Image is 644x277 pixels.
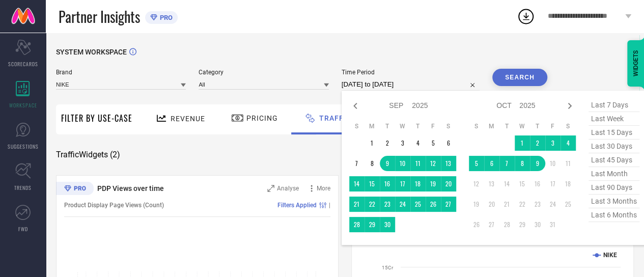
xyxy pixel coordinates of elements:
[484,122,499,130] th: Monday
[380,217,395,232] td: Tue Sep 30 2025
[589,112,639,126] span: last week
[469,156,484,171] td: Sun Oct 05 2025
[426,156,441,171] td: Fri Sep 12 2025
[342,78,480,91] input: Select time period
[382,265,394,270] text: 15Cr
[410,122,426,130] th: Thursday
[395,122,410,130] th: Wednesday
[515,176,530,191] td: Wed Oct 15 2025
[319,114,351,122] span: Traffic
[56,182,94,197] div: Premium
[380,176,395,191] td: Tue Sep 16 2025
[484,156,499,171] td: Mon Oct 06 2025
[530,156,545,171] td: Thu Oct 09 2025
[492,69,547,86] button: Search
[530,197,545,212] td: Thu Oct 23 2025
[365,122,380,130] th: Monday
[410,197,426,212] td: Thu Sep 25 2025
[545,197,561,212] td: Fri Oct 24 2025
[277,202,317,209] span: Filters Applied
[410,176,426,191] td: Thu Sep 18 2025
[342,69,480,76] span: Time Period
[349,122,365,130] th: Sunday
[469,122,484,130] th: Sunday
[395,176,410,191] td: Wed Sep 17 2025
[589,140,639,153] span: last 30 days
[365,156,380,171] td: Mon Sep 08 2025
[61,112,132,124] span: Filter By Use-Case
[8,143,39,150] span: SUGGESTIONS
[561,135,576,151] td: Sat Oct 04 2025
[349,100,361,112] div: Previous month
[441,156,456,171] td: Sat Sep 13 2025
[365,176,380,191] td: Mon Sep 15 2025
[530,135,545,151] td: Thu Oct 02 2025
[561,176,576,191] td: Sat Oct 18 2025
[603,252,617,259] text: NIKE
[441,197,456,212] td: Sat Sep 27 2025
[589,98,639,112] span: last 7 days
[499,122,515,130] th: Tuesday
[441,135,456,151] td: Sat Sep 06 2025
[589,181,639,195] span: last 90 days
[484,197,499,212] td: Mon Oct 20 2025
[469,217,484,232] td: Sun Oct 26 2025
[395,197,410,212] td: Wed Sep 24 2025
[410,135,426,151] td: Thu Sep 04 2025
[329,202,330,209] span: |
[267,185,274,192] svg: Zoom
[589,126,639,140] span: last 15 days
[515,197,530,212] td: Wed Oct 22 2025
[171,115,205,123] span: Revenue
[441,122,456,130] th: Saturday
[469,176,484,191] td: Sun Oct 12 2025
[499,197,515,212] td: Tue Oct 21 2025
[349,197,365,212] td: Sun Sep 21 2025
[18,225,28,233] span: FWD
[14,184,32,191] span: TRENDS
[426,135,441,151] td: Fri Sep 05 2025
[64,202,164,209] span: Product Display Page Views (Count)
[365,217,380,232] td: Mon Sep 29 2025
[515,156,530,171] td: Wed Oct 08 2025
[545,217,561,232] td: Fri Oct 31 2025
[545,176,561,191] td: Fri Oct 17 2025
[426,122,441,130] th: Friday
[56,69,186,76] span: Brand
[199,69,328,76] span: Category
[8,60,38,68] span: SCORECARDS
[380,197,395,212] td: Tue Sep 23 2025
[530,217,545,232] td: Thu Oct 30 2025
[589,167,639,181] span: last month
[410,156,426,171] td: Thu Sep 11 2025
[426,197,441,212] td: Fri Sep 26 2025
[426,176,441,191] td: Fri Sep 19 2025
[56,150,120,160] span: Traffic Widgets ( 2 )
[97,184,164,192] span: PDP Views over time
[545,156,561,171] td: Fri Oct 10 2025
[530,122,545,130] th: Thursday
[484,176,499,191] td: Mon Oct 13 2025
[380,135,395,151] td: Tue Sep 02 2025
[9,101,37,109] span: WORKSPACE
[499,176,515,191] td: Tue Oct 14 2025
[530,176,545,191] td: Thu Oct 16 2025
[589,195,639,208] span: last 3 months
[277,185,299,192] span: Analyse
[561,156,576,171] td: Sat Oct 11 2025
[56,48,127,56] span: SYSTEM WORKSPACE
[349,217,365,232] td: Sun Sep 28 2025
[561,197,576,212] td: Sat Oct 25 2025
[380,156,395,171] td: Tue Sep 09 2025
[484,217,499,232] td: Mon Oct 27 2025
[317,185,330,192] span: More
[380,122,395,130] th: Tuesday
[349,176,365,191] td: Sun Sep 14 2025
[499,156,515,171] td: Tue Oct 07 2025
[545,135,561,151] td: Fri Oct 03 2025
[365,197,380,212] td: Mon Sep 22 2025
[561,122,576,130] th: Saturday
[59,6,140,27] span: Partner Insights
[365,135,380,151] td: Mon Sep 01 2025
[589,208,639,222] span: last 6 months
